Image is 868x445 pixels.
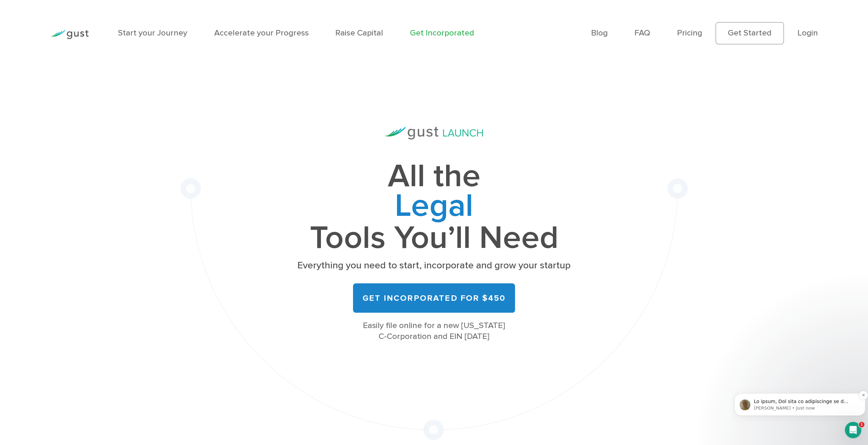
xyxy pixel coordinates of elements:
a: Get Started [716,22,784,44]
div: Easily file online for a new [US_STATE] C-Corporation and EIN [DATE] [295,320,572,342]
h1: All the Tools You’ll Need [295,162,572,253]
iframe: Intercom live chat [845,422,861,438]
a: FAQ [634,28,650,38]
a: Start your Journey [118,28,187,38]
img: Gust Launch Logo [385,127,483,139]
a: Get Incorporated [410,28,474,38]
iframe: Intercom notifications message [732,379,868,427]
p: Everything you need to start, incorporate and grow your startup [295,259,572,272]
a: Pricing [677,28,702,38]
a: Login [797,28,818,38]
a: Accelerate your Progress [214,28,309,38]
a: Get Incorporated for $450 [353,283,515,313]
span: 1 [859,422,864,427]
a: Raise Capital [335,28,383,38]
span: Legal [295,191,572,224]
img: Gust Logo [50,30,89,39]
a: Blog [591,28,608,38]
